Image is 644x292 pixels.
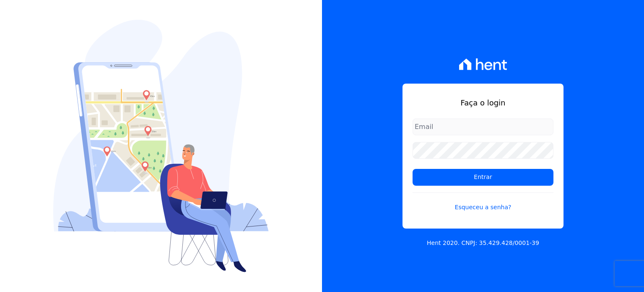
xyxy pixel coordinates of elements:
[427,239,539,247] p: Hent 2020. CNPJ: 35.429.428/0001-39
[413,118,553,135] input: Email
[413,169,553,186] input: Entrar
[53,20,269,272] img: Login
[413,192,553,212] a: Esqueceu a senha?
[413,97,553,108] h1: Faça o login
